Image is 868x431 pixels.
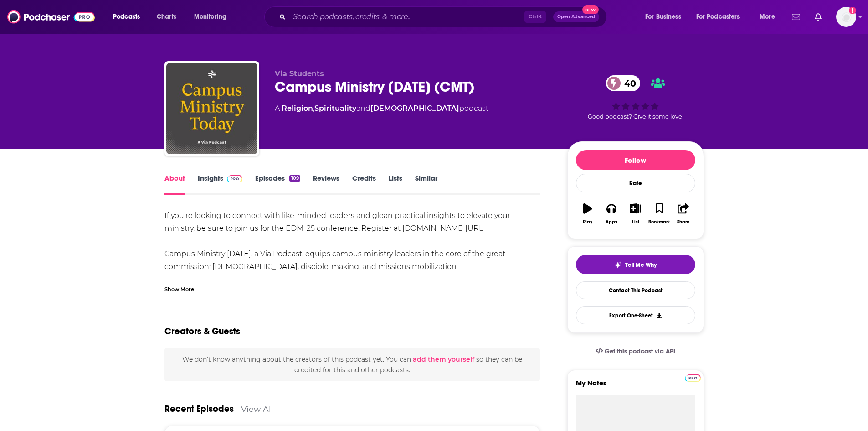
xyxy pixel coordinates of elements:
div: A podcast [275,103,488,114]
span: Logged in as luilaking [836,7,856,27]
a: InsightsPodchaser Pro [198,174,243,195]
span: For Business [645,10,681,23]
a: Episodes109 [255,174,300,195]
span: Monitoring [194,10,226,23]
a: Religion [282,104,313,113]
span: Good podcast? Give it some love! [588,113,683,120]
a: Contact This Podcast [576,281,695,299]
a: Pro website [685,373,701,382]
div: Search podcasts, credits, & more... [273,6,616,27]
button: Show profile menu [836,7,856,27]
img: User Profile [836,7,856,27]
div: Play [583,219,592,225]
div: Bookmark [648,219,670,225]
button: List [623,197,647,230]
div: List [632,219,639,225]
div: Rate [576,174,695,192]
div: 109 [289,175,300,182]
a: 40 [606,75,641,91]
img: Podchaser - Follow, Share and Rate Podcasts [7,8,95,26]
span: More [760,10,775,23]
button: open menu [753,10,786,24]
button: Open AdvancedNew [553,11,599,22]
div: 40Good podcast? Give it some love! [567,69,704,126]
a: Spirituality [314,104,356,113]
a: Show notifications dropdown [811,9,825,25]
img: Podchaser Pro [227,175,243,182]
a: Charts [151,10,182,24]
a: Get this podcast via API [588,340,683,363]
img: Campus Ministry Today (CMT) [166,63,257,154]
span: We don't know anything about the creators of this podcast yet . You can so they can be credited f... [182,355,522,374]
button: Share [671,197,695,230]
div: If you're looking to connect with like-minded leaders and glean practical insights to elevate you... [164,209,540,363]
button: tell me why sparkleTell Me Why [576,255,695,274]
svg: Add a profile image [849,7,856,14]
a: View All [241,404,273,414]
input: Search podcasts, credits, & more... [289,10,524,24]
button: open menu [188,10,238,24]
span: and [356,104,370,113]
button: Export One-Sheet [576,306,695,324]
a: Reviews [313,174,339,195]
span: Ctrl K [524,11,546,23]
span: Get this podcast via API [605,348,675,355]
span: Podcasts [113,10,140,23]
a: Lists [389,174,402,195]
label: My Notes [576,379,695,395]
a: Recent Episodes [164,403,234,415]
a: About [164,174,185,195]
a: Credits [352,174,376,195]
h2: Creators & Guests [164,326,240,337]
button: Apps [600,197,623,230]
span: Open Advanced [557,15,595,19]
img: tell me why sparkle [614,261,621,269]
div: Apps [606,219,617,225]
img: Podchaser Pro [685,374,701,382]
button: open menu [639,10,693,24]
button: open menu [107,10,152,24]
span: 40 [615,75,641,91]
div: Share [677,219,689,225]
span: New [582,5,599,14]
a: Similar [415,174,437,195]
span: , [313,104,314,113]
span: For Podcasters [696,10,740,23]
span: Charts [157,10,176,23]
a: [DEMOGRAPHIC_DATA] [370,104,459,113]
span: Tell Me Why [625,261,657,269]
button: open menu [690,10,753,24]
a: Show notifications dropdown [788,9,804,25]
button: Play [576,197,600,230]
button: add them yourself [413,356,474,363]
span: Via Students [275,69,324,78]
button: Follow [576,150,695,170]
button: Bookmark [647,197,671,230]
